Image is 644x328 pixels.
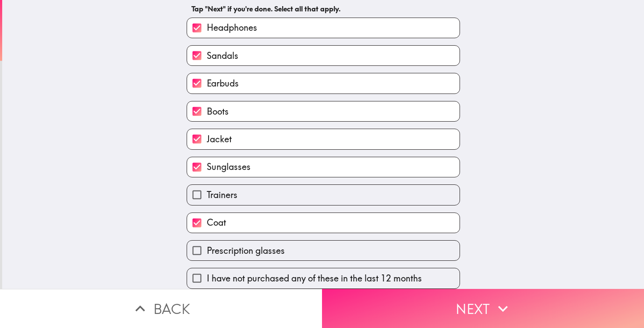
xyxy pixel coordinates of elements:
span: I have not purchased any of these in the last 12 months [207,272,422,285]
span: Coat [207,216,226,229]
span: Earbuds [207,77,239,90]
span: Sunglasses [207,161,251,173]
span: Trainers [207,189,237,201]
button: Next [322,289,644,328]
button: Headphones [187,18,460,38]
button: Earbuds [187,73,460,93]
span: Headphones [207,22,257,34]
button: Prescription glasses [187,241,460,260]
span: Sandals [207,50,238,62]
button: Sandals [187,46,460,65]
button: Coat [187,213,460,233]
span: Prescription glasses [207,245,285,257]
button: Boots [187,101,460,121]
span: Boots [207,105,229,118]
h6: Tap "Next" if you're done. Select all that apply. [191,4,455,14]
button: I have not purchased any of these in the last 12 months [187,268,460,288]
button: Sunglasses [187,157,460,177]
button: Trainers [187,185,460,205]
span: Jacket [207,133,232,145]
button: Jacket [187,129,460,149]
